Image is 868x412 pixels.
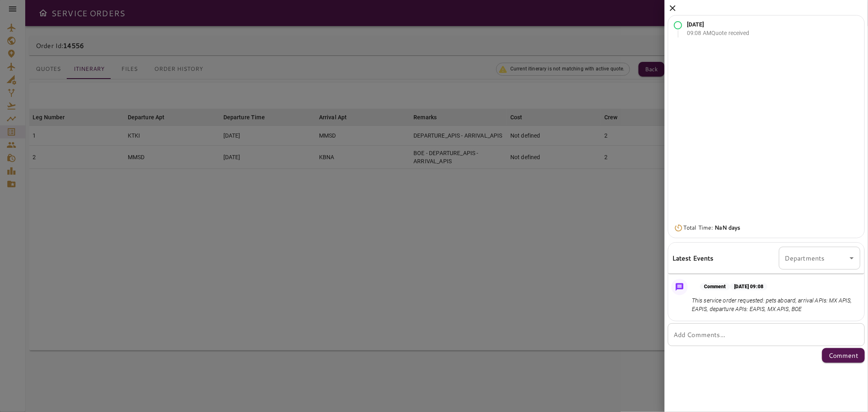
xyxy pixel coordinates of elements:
p: 09:08 AM Quote received [687,29,750,37]
p: Comment [700,283,730,290]
button: Comment [822,348,865,363]
p: [DATE] [687,20,750,29]
p: Total Time: [683,224,741,232]
img: Message Icon [674,281,685,293]
h6: Latest Events [672,253,714,263]
p: [DATE] 09:08 [730,283,767,290]
button: Open [846,252,857,264]
b: NaN days [715,224,741,232]
img: Timer Icon [674,224,683,232]
p: This service order requested: pets aboard, arrival APIs: MX APIS, EAPIS, departure APIs: EAPIS, M... [692,296,857,313]
p: Comment [829,351,858,360]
